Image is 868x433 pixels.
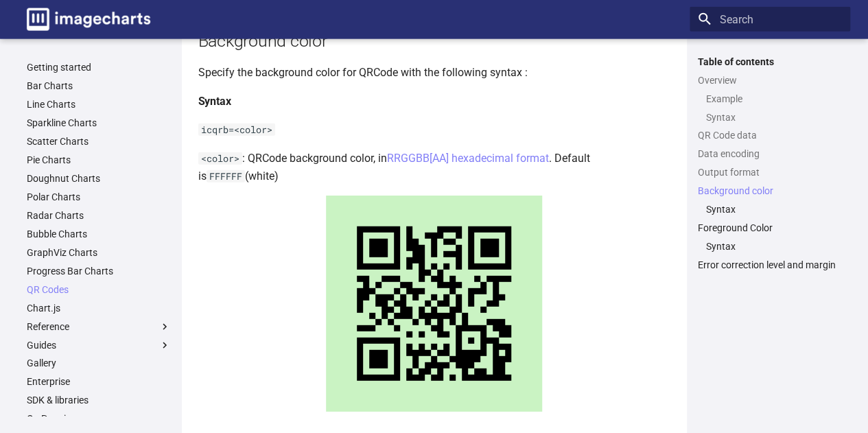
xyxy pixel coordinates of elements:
p: : QRCode background color, in . Default is (white) [198,150,670,185]
a: Error correction level and margin [698,259,842,271]
a: Sparkline Charts [27,117,171,129]
a: Polar Charts [27,191,171,203]
nav: Table of contents [690,56,850,272]
a: Radar Charts [27,209,171,222]
input: Search [690,7,850,32]
a: Bar Charts [27,80,171,92]
a: Chart.js [27,302,171,314]
nav: Background color [698,203,842,215]
nav: Overview [698,93,842,124]
a: Enterprise [27,375,171,388]
a: QR Codes [27,283,171,296]
code: <color> [198,152,242,165]
a: Getting started [27,61,171,73]
a: Syntax [706,203,842,215]
a: Doughnut Charts [27,172,171,185]
a: GraphViz Charts [27,246,171,259]
p: Specify the background color for QRCode with the following syntax : [198,64,670,82]
code: icqrb=<color> [198,124,275,136]
label: Reference [27,320,171,333]
a: Progress Bar Charts [27,265,171,277]
a: Line Charts [27,98,171,110]
a: Data encoding [698,148,842,160]
h2: Background color [198,29,670,53]
a: Output format [698,166,842,178]
nav: Foreground Color [698,240,842,253]
a: Syntax [706,111,842,124]
a: Bubble Charts [27,228,171,240]
a: Overview [698,74,842,86]
a: On Premise [27,412,171,425]
a: RRGGBB[AA] hexadecimal format [387,152,549,165]
h4: Syntax [198,93,670,110]
a: Example [706,93,842,105]
a: Image-Charts documentation [21,3,156,36]
a: QR Code data [698,129,842,141]
a: Pie Charts [27,154,171,166]
label: Table of contents [690,56,850,68]
img: chart [326,196,542,412]
a: Scatter Charts [27,135,171,148]
a: SDK & libraries [27,394,171,406]
a: Gallery [27,357,171,369]
a: Background color [698,185,842,197]
label: Guides [27,339,171,351]
a: Syntax [706,240,842,253]
img: logo [27,8,150,31]
a: Foreground Color [698,222,842,234]
code: FFFFFF [207,170,245,183]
